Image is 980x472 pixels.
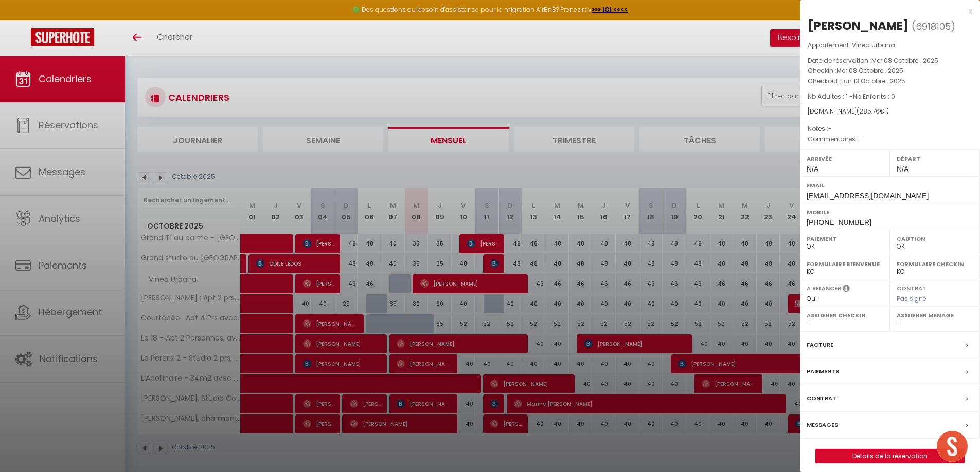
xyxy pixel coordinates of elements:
[897,284,926,291] label: Contrat
[807,234,883,244] label: Paiement
[807,207,973,217] label: Mobile
[808,107,972,117] div: [DOMAIN_NAME]
[859,107,880,116] span: 285.76
[897,310,973,320] label: Assigner Menage
[807,393,836,404] label: Contrat
[807,366,839,377] label: Paiements
[897,234,973,244] label: Caution
[897,259,973,269] label: Formulaire Checkin
[859,135,862,143] span: -
[808,66,972,76] p: Checkin :
[897,165,908,173] span: N/A
[808,17,909,34] div: [PERSON_NAME]
[807,192,929,200] span: [EMAIL_ADDRESS][DOMAIN_NAME]
[815,449,965,463] button: Détails de la réservation
[852,41,895,49] span: Vinea Urbana
[808,124,972,134] p: Notes :
[912,19,955,33] span: ( )
[808,76,972,86] p: Checkout :
[897,154,973,164] label: Départ
[841,77,905,85] span: Lun 13 Octobre . 2025
[807,218,871,226] span: [PHONE_NUMBER]
[816,449,964,463] a: Détails de la réservation
[808,55,972,66] p: Date de réservation :
[800,5,972,17] div: x
[828,124,832,133] span: -
[807,165,818,173] span: N/A
[807,310,883,320] label: Assigner Checkin
[808,134,972,144] p: Commentaires :
[836,66,903,75] span: Mer 08 Octobre . 2025
[871,56,938,65] span: Mer 08 Octobre . 2025
[853,92,895,101] span: Nb Enfants : 0
[807,154,883,164] label: Arrivée
[897,294,926,303] span: Pas signé
[807,339,833,350] label: Facture
[808,92,895,101] span: Nb Adultes : 1 -
[857,107,889,116] span: ( € )
[937,431,968,462] div: Ouvrir le chat
[916,20,951,33] span: 6918105
[843,284,850,295] i: Sélectionner OUI si vous souhaiter envoyer les séquences de messages post-checkout
[807,284,841,293] label: A relancer
[807,180,973,191] label: Email
[807,259,883,269] label: Formulaire Bienvenue
[807,420,838,430] label: Messages
[808,40,972,50] p: Appartement :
